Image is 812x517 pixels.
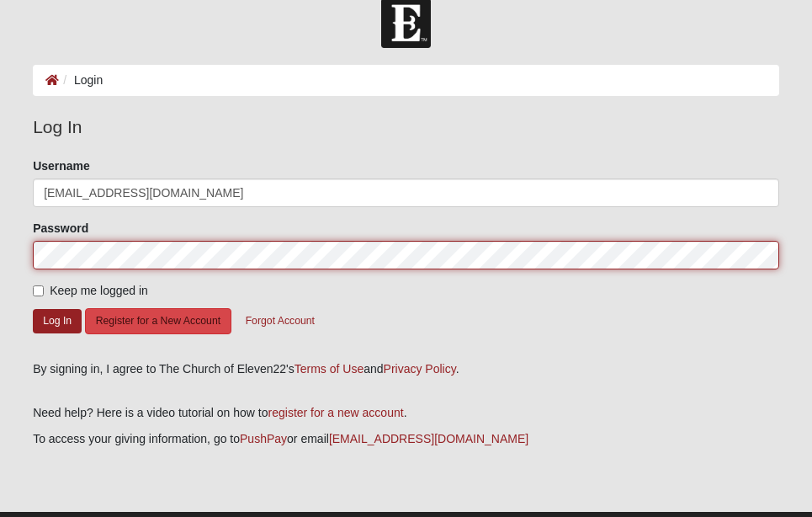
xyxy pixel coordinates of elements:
span: Keep me logged in [50,284,148,297]
input: Keep me logged in [33,285,44,296]
button: Register for a New Account [85,308,231,334]
a: register for a new account [268,406,404,419]
li: Login [59,72,103,89]
label: Username [33,157,90,174]
p: To access your giving information, go to or email [33,430,779,448]
a: [EMAIL_ADDRESS][DOMAIN_NAME] [329,432,528,445]
a: PushPay [240,432,287,445]
label: Password [33,220,88,237]
a: Privacy Policy [384,362,456,376]
button: Forgot Account [235,308,326,334]
legend: Log In [33,114,779,141]
div: By signing in, I agree to The Church of Eleven22's and . [33,360,779,378]
p: Need help? Here is a video tutorial on how to . [33,404,779,422]
a: Terms of Use [295,362,364,376]
button: Log In [33,309,82,333]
